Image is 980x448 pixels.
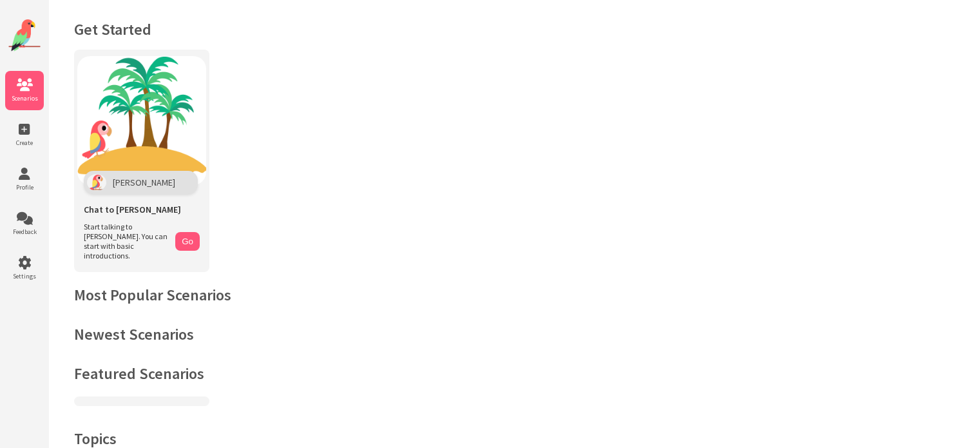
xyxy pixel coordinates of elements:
[8,19,41,52] img: Website Logo
[74,364,954,384] h2: Featured Scenarios
[113,177,175,188] span: [PERSON_NAME]
[77,56,206,185] img: Chat with Polly
[5,272,44,280] span: Settings
[5,94,44,102] span: Scenarios
[84,204,181,215] span: Chat to [PERSON_NAME]
[175,232,200,251] button: Go
[74,285,954,305] h2: Most Popular Scenarios
[87,174,106,191] img: Polly
[5,139,44,147] span: Create
[5,183,44,191] span: Profile
[74,324,954,344] h2: Newest Scenarios
[5,228,44,236] span: Feedback
[74,19,954,39] h1: Get Started
[84,222,169,260] span: Start talking to [PERSON_NAME]. You can start with basic introductions.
